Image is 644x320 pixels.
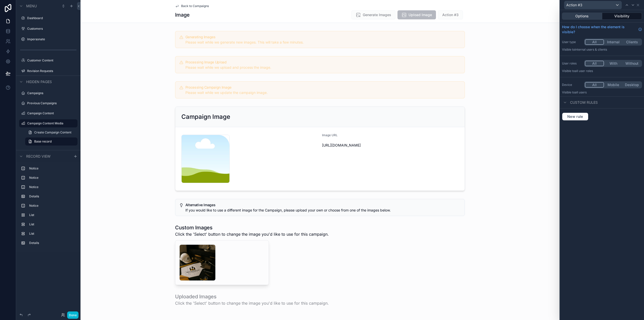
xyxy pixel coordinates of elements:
[570,100,598,105] span: Custom rules
[181,4,209,8] span: Back to Campaigns
[575,48,607,51] span: Internal users & clients
[562,69,642,73] p: Visible to
[565,114,585,119] span: New rule
[29,241,75,245] label: Details
[29,213,75,217] label: List
[562,40,582,44] label: User type
[26,154,51,159] span: Record view
[604,61,623,66] button: With
[564,1,622,9] button: Action #3
[27,27,76,31] label: Customers
[562,13,602,20] button: Options
[29,194,75,198] label: Details
[25,128,77,136] a: Create Campaign Content
[67,311,78,319] button: Done
[27,37,76,41] label: Impersonate
[604,39,623,45] button: Internal
[623,39,641,45] button: Clients
[16,162,80,252] div: scrollable content
[175,11,190,18] h1: Image
[29,222,75,226] label: List
[562,90,642,94] p: Visible to
[623,82,641,88] button: Desktop
[27,121,74,125] label: Campaign Content Media
[585,82,604,88] button: All
[566,3,582,8] span: Action #3
[585,61,604,66] button: All
[29,185,75,189] label: Notice
[34,130,71,134] span: Create Campaign Content
[585,39,604,45] button: All
[34,139,52,144] span: Base record
[562,61,582,65] label: User roles
[29,176,75,180] label: Notice
[602,13,642,20] button: Visibility
[604,82,623,88] button: Mobile
[27,101,76,105] label: Previous Campaigns
[27,58,76,62] label: Customer Content
[27,91,76,95] label: Campaigns
[562,24,642,34] a: How do I choose when the element is visible?
[27,69,76,73] label: Revision Requests
[562,48,642,52] p: Visible to
[29,166,75,170] label: Notice
[27,16,76,20] label: Dashboard
[562,24,636,34] span: How do I choose when the element is visible?
[29,232,75,236] label: List
[575,69,593,73] span: All user roles
[25,137,77,146] a: Base record
[623,61,641,66] button: Without
[175,4,209,8] a: Back to Campaigns
[562,113,588,121] button: New rule
[26,79,52,84] span: Hidden pages
[29,204,75,208] label: Notice
[26,4,37,9] span: Menu
[562,83,582,87] label: Device
[575,90,587,94] span: all users
[27,111,76,115] label: Campaign Content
